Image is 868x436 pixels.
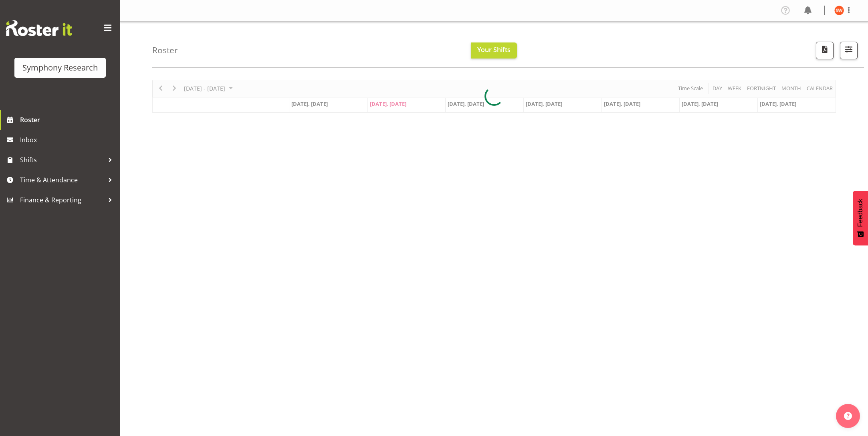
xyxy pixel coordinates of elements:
img: help-xxl-2.png [844,412,852,420]
span: Your Shifts [477,45,511,54]
img: shannon-whelan11890.jpg [834,6,844,15]
img: Rosterit website logo [6,20,72,36]
span: Feedback [857,199,864,227]
div: Symphony Research [22,62,98,74]
button: Download a PDF of the roster according to the set date range. [816,42,834,59]
button: Filter Shifts [840,42,858,59]
span: Time & Attendance [20,174,104,186]
span: Roster [20,114,116,126]
button: Your Shifts [471,42,517,59]
h4: Roster [152,46,178,55]
span: Shifts [20,154,104,166]
span: Inbox [20,134,116,146]
button: Feedback - Show survey [853,191,868,245]
span: Finance & Reporting [20,194,104,206]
